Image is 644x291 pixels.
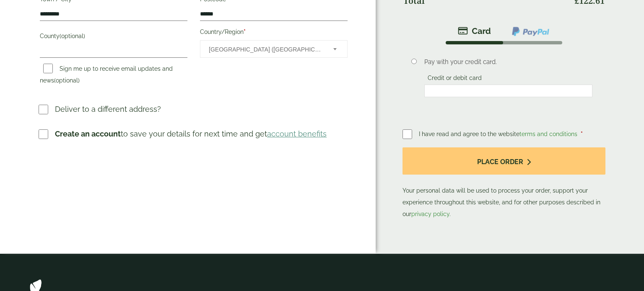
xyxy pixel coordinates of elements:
[424,75,485,84] label: Credit or debit card
[40,65,173,86] label: Sign me up to receive email updates and news
[209,41,322,58] span: United Kingdom (UK)
[43,64,53,73] input: Sign me up to receive email updates and news(optional)
[55,128,327,139] p: to save your details for next time and get
[267,129,327,138] a: account benefits
[54,77,80,84] span: (optional)
[511,26,550,37] img: ppcp-gateway.png
[244,28,246,35] abbr: required
[200,40,348,58] span: Country/Region
[40,30,187,44] label: County
[424,57,592,67] p: Pay with your credit card.
[402,147,605,220] p: Your personal data will be used to process your order, support your experience throughout this we...
[519,131,577,137] a: terms and conditions
[60,33,85,39] span: (optional)
[581,131,583,137] abbr: required
[411,211,449,217] a: privacy policy
[55,103,161,115] p: Deliver to a different address?
[402,147,605,175] button: Place order
[458,26,491,36] img: stripe.png
[200,26,348,40] label: Country/Region
[55,129,121,138] strong: Create an account
[427,87,590,95] iframe: Secure card payment input frame
[419,131,579,137] span: I have read and agree to the website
